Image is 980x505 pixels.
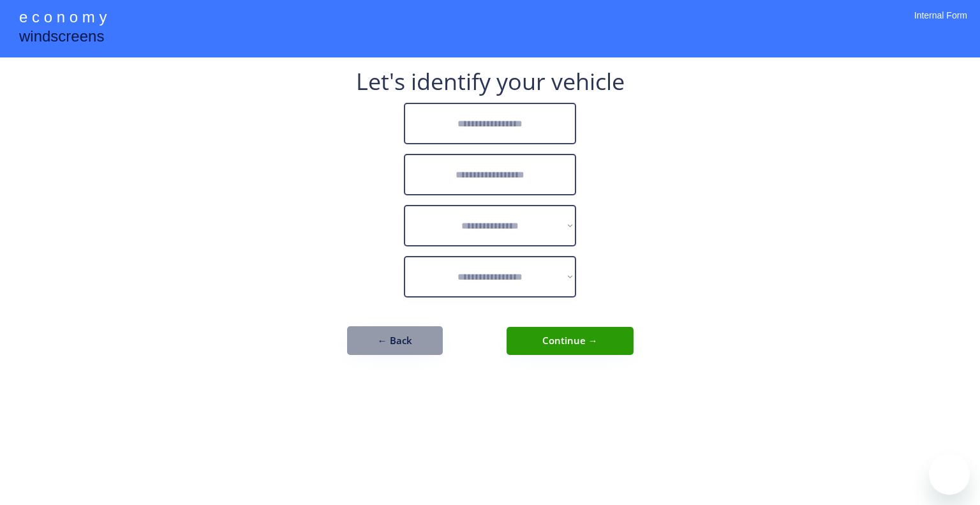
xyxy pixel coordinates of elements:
div: Let's identify your vehicle [356,70,625,93]
iframe: Button to launch messaging window [929,454,970,495]
button: ← Back [347,326,443,355]
div: e c o n o m y [19,6,107,31]
div: Internal Form [914,10,967,38]
button: Continue → [507,327,634,355]
div: windscreens [19,26,104,50]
